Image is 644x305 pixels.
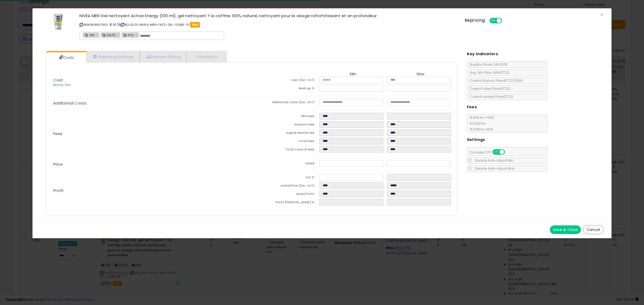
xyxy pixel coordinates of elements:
[490,18,497,23] span: ON
[109,23,112,27] a: BuyBox page
[252,174,319,182] td: Vat %
[83,33,94,37] span: TIER
[122,33,134,37] span: IP25
[190,22,200,28] span: FBA
[252,146,319,154] td: Total Costs & Fees
[252,85,319,93] td: Mark up %
[49,132,252,136] p: Fees
[493,150,500,154] span: ON
[467,70,509,75] span: Avg. Win Price 24h: €17.22
[53,14,63,30] img: 41SsqP7QFDL._SL60_.jpg
[514,78,523,83] span: ( FBA )
[467,127,493,132] span: 15.00 % for > €10
[467,104,477,110] h5: Fees
[319,72,387,77] th: Min
[79,14,457,18] h3: NIVEA MEN Gel nettoyant Active Energy (100 ml), gel nettoyant ? la caf?ine 100% naturel, nettoyan...
[46,52,86,63] a: Costs
[252,199,319,207] td: Profit [PERSON_NAME] %
[140,51,186,62] a: Business Pricing
[467,115,494,132] span: 8.00 % for <= €10
[252,77,319,85] td: Cost (Exc. VAT)
[467,121,486,126] span: €0.30 min
[467,136,485,143] h5: Settings
[583,225,603,234] button: Cancel
[504,150,513,154] span: OFF
[113,23,116,27] a: All offer listings
[467,86,510,91] span: Current Listed Price: €17.22
[467,62,507,67] span: BuyBox Share 24h: 100%
[467,94,513,99] span: Current Landed Price: €17.22
[96,32,99,37] a: ×
[252,160,319,168] td: Listed
[79,20,457,29] p: ASIN: B088V1ZKLF | SKU: SL25-NIVEA-MEN-FACE-GEL-100ML-X1
[135,32,138,37] a: ×
[49,101,252,105] p: Additional Costs
[252,99,319,107] td: Additional Costs (Exc. VAT)
[186,51,226,62] a: Analytics
[252,191,319,199] td: Gross Profit
[467,150,512,155] span: Consider CPT:
[101,33,115,37] span: [DATE]
[501,18,510,23] span: OFF
[472,158,514,163] span: Disable Auto-Adjust Min
[117,32,120,37] a: ×
[252,182,319,191] td: Listed Price (Exc. VAT)
[600,11,603,18] span: ×
[252,121,319,129] td: Amazon Fees
[252,138,319,146] td: Total Fees
[467,78,523,83] span: Current Buybox Price:
[467,51,498,57] h5: Key Indicators
[252,113,319,121] td: FBA Fees
[550,225,581,234] button: Save & Close
[49,188,252,193] p: Profit
[53,83,71,87] a: Markup Tiers
[252,129,319,138] td: Digital Service Fee
[472,166,514,171] span: Disable Auto-Adjust Max
[465,18,486,23] h5: Repricing:
[86,51,140,62] a: Repricing Settings
[387,72,455,77] th: Max
[49,78,252,87] p: Cost
[49,162,252,166] p: Price
[504,78,523,83] span: €17.22
[117,23,120,27] a: Your listing only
